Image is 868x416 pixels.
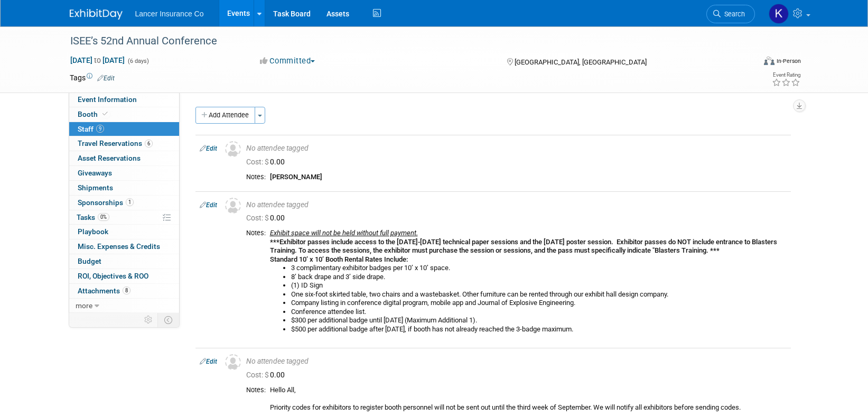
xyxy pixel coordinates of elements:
[69,166,179,180] a: Giveaways
[69,239,179,254] a: Misc. Expenses & Credits
[246,173,266,181] div: Notes:
[764,57,774,65] img: Format-Inperson.png
[69,136,179,151] a: Travel Reservations6
[270,173,322,181] b: [PERSON_NAME]
[69,284,179,298] a: Attachments8
[102,111,108,117] i: Booth reservation complete
[78,272,148,280] span: ROI, Objectives & ROO
[69,151,179,165] a: Asset Reservations
[78,183,113,192] span: Shipments
[78,242,160,251] span: Misc. Expenses & Credits
[78,257,101,265] span: Budget
[225,354,241,370] img: Unassigned-User-Icon.png
[246,229,266,237] div: Notes:
[78,154,141,162] span: Asset Reservations
[69,254,179,269] a: Budget
[246,386,266,394] div: Notes:
[67,32,739,51] div: ISEE’s 52nd Annual Conference
[291,308,787,317] li: Conference attendee list.
[78,95,137,104] span: Event Information
[69,196,179,210] a: Sponsorships1
[246,200,787,210] div: No attendee tagged
[69,225,179,239] a: Playbook
[78,110,110,118] span: Booth
[92,56,102,64] span: to
[69,107,179,122] a: Booth
[145,140,153,147] span: 6
[291,264,787,273] li: 3 complimentary exhibitor badges per 10’ x 10’ space.
[139,313,158,327] td: Personalize Event Tab Strip
[97,75,115,82] a: Edit
[96,125,104,133] span: 9
[291,325,787,334] li: $500 per additional badge after [DATE], if booth has not already reached the 3-badge maximum.
[200,201,217,209] a: Edit
[70,9,123,20] img: ExhibitDay
[69,210,179,225] a: Tasks0%
[69,93,179,107] a: Event Information
[78,198,134,207] span: Sponsorships
[706,5,755,23] a: Search
[246,158,289,166] span: 0.00
[69,181,179,195] a: Shipments
[246,158,270,166] span: Cost: $
[157,313,179,327] td: Toggle Event Tabs
[270,238,777,255] b: ***Exhibitor passes include access to the [DATE]-[DATE] technical paper sessions and the [DATE] p...
[256,56,319,67] button: Committed
[135,10,204,18] span: Lancer Insurance Co
[291,273,787,282] li: 8’ back drape and 3’ side drape.
[291,281,787,290] li: (1) ID Sign
[78,286,130,295] span: Attachments
[225,141,241,157] img: Unassigned-User-Icon.png
[769,4,789,24] img: Kimberly Ochs
[69,122,179,136] a: Staff9
[246,214,270,222] span: Cost: $
[721,10,745,18] span: Search
[246,144,787,153] div: No attendee tagged
[246,357,787,366] div: No attendee tagged
[270,229,418,237] i: Exhibit space will not be held without full payment.
[78,227,108,236] span: Playbook
[78,125,104,133] span: Staff
[78,139,153,147] span: Travel Reservations
[127,58,149,64] span: (6 days)
[126,198,134,206] span: 1
[246,214,289,222] span: 0.00
[200,145,217,152] a: Edit
[123,286,130,294] span: 8
[291,299,787,308] li: Company listing in conference digital program, mobile app and Journal of Explosive Engineering.
[77,213,109,221] span: Tasks
[291,316,787,325] li: $300 per additional badge until [DATE] (Maximum Additional 1).
[195,107,255,124] button: Add Attendee
[200,358,217,365] a: Edit
[776,57,801,65] div: In-Person
[772,72,800,78] div: Event Rating
[98,213,109,221] span: 0%
[693,55,801,71] div: Event Format
[69,269,179,283] a: ROI, Objectives & ROO
[246,371,270,379] span: Cost: $
[246,371,289,379] span: 0.00
[515,58,647,66] span: [GEOGRAPHIC_DATA], [GEOGRAPHIC_DATA]
[78,169,112,177] span: Giveaways
[225,198,241,214] img: Unassigned-User-Icon.png
[69,299,179,313] a: more
[70,72,115,83] td: Tags
[70,56,125,65] span: [DATE] [DATE]
[270,255,408,263] b: Standard 10’ x 10’ Booth Rental Rates Include:
[76,301,92,310] span: more
[291,290,787,299] li: One six-foot skirted table, two chairs and a wastebasket. Other furniture can be rented through o...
